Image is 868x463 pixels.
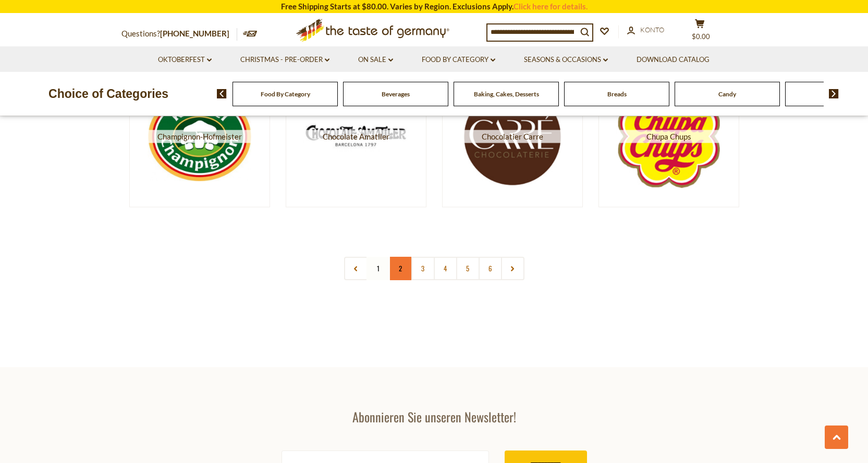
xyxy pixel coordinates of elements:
a: Click here for details. [514,2,588,11]
a: On Sale [358,54,393,66]
span: $0.00 [692,32,710,41]
a: Candy [718,90,736,98]
a: 2 [389,257,412,280]
a: Beverages [382,90,410,98]
a: Baking, Cakes, Desserts [474,90,539,98]
a: Download Catalog [637,54,710,66]
p: Questions? [121,27,237,41]
span: Chocolatier Carre [460,130,565,143]
a: Champignon-Hofmeister [129,66,270,207]
a: Oktoberfest [158,54,212,66]
a: Chocolate Amatller [286,66,426,207]
a: Food By Category [422,54,495,66]
a: 5 [456,257,480,280]
h3: Abonnieren Sie unseren Newsletter! [282,409,587,424]
a: 6 [479,257,502,280]
span: Chocolate Amatller [303,130,408,143]
span: Champignon-Hofmeister [147,130,252,143]
a: Chupa Chups [598,66,739,207]
img: next arrow [829,89,839,98]
a: [PHONE_NUMBER] [160,29,229,38]
a: Konto [627,24,664,36]
a: Chocolatier Carre [442,66,583,207]
span: Konto [640,26,664,34]
span: Chupa Chups [616,130,721,143]
a: Food By Category [261,90,310,98]
a: Breads [607,90,627,98]
img: previous arrow [217,89,227,98]
a: Seasons & Occasions [524,54,608,66]
a: 3 [411,257,435,280]
button: $0.00 [684,19,716,45]
a: 4 [434,257,457,280]
a: Christmas - PRE-ORDER [240,54,329,66]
